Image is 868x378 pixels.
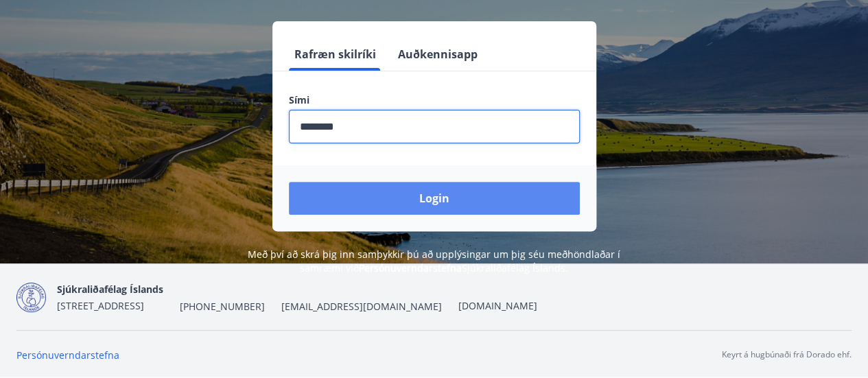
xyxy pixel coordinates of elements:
img: d7T4au2pYIU9thVz4WmmUT9xvMNnFvdnscGDOPEg.png [16,283,46,312]
span: Sjúkraliðafélag Íslands [57,283,163,296]
button: Auðkennisapp [392,38,483,71]
a: Persónuverndarstefna [16,349,119,362]
span: [STREET_ADDRESS] [57,299,144,312]
button: Rafræn skilríki [289,38,382,71]
span: Með því að skrá þig inn samþykkir þú að upplýsingar um þig séu meðhöndlaðar í samræmi við Sjúkral... [248,248,620,274]
a: Persónuverndarstefna [359,261,462,274]
button: Login [289,182,580,215]
p: Keyrt á hugbúnaði frá Dorado ehf. [722,349,852,361]
span: [PHONE_NUMBER] [180,300,265,314]
span: [EMAIL_ADDRESS][DOMAIN_NAME] [281,300,442,314]
a: [DOMAIN_NAME] [458,299,537,312]
label: Sími [289,93,580,107]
